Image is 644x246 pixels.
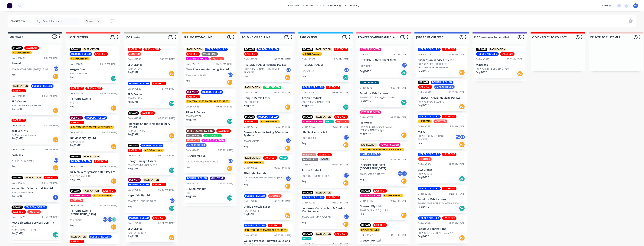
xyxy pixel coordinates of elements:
p: [PERSON_NAME] Haulage Pty Ltd [418,96,465,99]
div: x C.O.D Account [70,57,90,60]
div: LASERCUT [11,119,26,122]
p: Base Air [11,62,59,65]
div: LASERCUT [70,87,84,90]
div: Del [227,118,233,124]
div: FOLDED / ROLLED [257,115,279,119]
div: DRAWNLASERCUTx C.O.D AccountOrder #122710:00 AM [DATE]Base AirPO #BA9000R EMAIL [DATE]5.45PMMAReq.PU [10,45,60,81]
div: Order #2623 [476,58,489,61]
img: Factory [7,3,12,8]
p: Jila Water [360,121,407,125]
div: LASERCUT [500,52,515,56]
p: [PERSON_NAME] [302,63,349,66]
p: Req. [11,73,16,76]
p: SEQ Cranes [11,100,59,103]
div: DRAWN [244,115,255,119]
p: PO #PO-33806 [302,136,317,140]
div: DRAWNFOLDED / ROLLEDLASERCUTxMARKS PRICEDOrder #251006:39 AM [DATE][PERSON_NAME] Haulage Pty LtdP... [416,79,467,111]
div: 08:01 AM [DATE] [507,58,523,61]
div: LASERCUT [442,48,456,51]
div: POWDERCOATED [379,143,400,147]
div: FOLDED / ROLLEDLASERCUTxQUOTEDOrder #256407:22 AM [DATE]SEQ CranesPO #PO-1948Req.[DATE]Del [416,151,467,184]
div: FABRICATIONFOLDED / ROLLEDLASERCUTOrder #158403:57 PM [DATE]SEQ CranesPO #CANOPY ROOF BASKETSReq.... [10,83,60,115]
div: xQUOTED [210,57,224,60]
span: MA [634,4,637,7]
div: LASERCUT [11,89,26,92]
div: FOLDED / ROLLED [418,48,441,51]
div: FABRICATION [82,48,100,51]
div: FOLDED / ROLLED [431,81,453,84]
div: 06:39 AM [DATE] [449,91,465,94]
div: SANDBLASTEDOrder #276107:51 AM [DATE]Fabulous FabricationsPO #PO-1571 Blasting Mini CradleReq.[DA... [358,79,409,107]
div: Order #2762 [128,154,141,157]
div: LASERCUT [442,153,456,156]
div: LASERCUT [334,48,348,51]
div: FOLDED / ROLLEDLASERCUTOrder #219507:53 AM [DATE]Suspension Services Pty LtdPO #PO -SITRAK PUSHER... [416,46,467,77]
p: Req. [186,79,190,82]
div: x C.O.D Account [302,52,322,56]
div: DRILLING AND TAPPINGLASERCUTMACHININGOUTSOURCEDURGENT!!!!x DXF FILES ADDEDxMARKS PRICEDOrder #268... [184,128,235,173]
p: Req. [70,75,74,79]
div: 11:08 AM [DATE] [42,148,59,151]
div: MA [344,67,349,73]
div: FOLDED / ROLLED [128,82,150,85]
p: Unique Metals Laser [244,97,291,100]
div: DELIVERYFOLDED / ROLLEDLASERCUTX OUTSOURCED MATERIAL REQUIREDOrder #263107:31 AM [DATE]Alltruck B... [184,89,235,126]
div: FABRICATION [360,143,378,147]
div: Order #1191 [360,53,373,56]
div: LASERCUT [128,48,142,51]
div: LASERCUT [418,85,432,89]
div: Order #1290 [70,62,83,66]
div: 09:28 AM [DATE] [274,58,291,61]
p: PO #BRACKETS [244,140,259,143]
div: DELIVERY [70,116,83,120]
p: Fabulous Fabrications [360,92,407,95]
div: DRAWN [11,46,23,50]
p: PO #PO- Foot,[PERSON_NAME],[PERSON_NAME],Knight [360,125,407,132]
div: PU [285,75,291,81]
div: Order #2758 [244,91,257,94]
p: Req. [DATE] [11,137,23,140]
div: X OUTSOURCED MATERIAL REQUIRED [360,148,404,151]
p: PO #LH & RH PLATE [186,74,206,77]
div: MA [286,67,291,73]
p: PO #PO -SITRAK PUSHER AXLE CROSSMEMBER - SEPTEMBER [418,62,465,69]
div: POWDERCOATEDOrder #275907:43 AM [DATE]Jila WaterPO #PO- Foot,[PERSON_NAME],[PERSON_NAME],KnightRe... [358,109,409,140]
div: MA [53,158,59,163]
div: 03:28 PM [DATE] [332,91,349,94]
div: X OUTSOURCED MATERIAL REQUIRED [186,100,230,103]
div: DRAWN [476,48,487,51]
div: Del [401,70,407,76]
div: Order #1602 [302,125,315,129]
p: PO #CANOPY ROOF BASKETS [11,104,41,107]
p: Mactrans [476,63,523,66]
div: PU [111,105,117,111]
p: PO #po-lord safe plates [11,133,36,137]
div: OTHER [319,158,330,161]
div: FOLDED / ROLLED [31,84,54,88]
p: PO #PO-35336 [244,101,259,104]
div: Order #2761 [360,86,373,90]
p: Suspension Services Pty Ltd [418,59,465,62]
div: FOLDED / ROLLED [418,153,441,156]
div: LASERCUT [24,46,39,50]
div: PU [53,107,59,113]
div: DRAWNFABRICATIONFOLDED / ROLLEDLASERCUTx C.O.D AccountOrder #129009:14 AM [DATE]Keegan CoopPO #TO... [68,46,119,83]
div: AA [460,134,465,140]
div: Order #2759 [360,116,373,119]
p: Keegan Coop [70,68,117,71]
p: PO #PO-1946 [128,67,142,71]
p: Req. [70,105,74,108]
div: DRAWNFOLDED / ROLLEDLASERCUTx C.O.D AccountOrder #271912:55 PM [DATE]Boreas - Manufacturing & Vac... [242,114,293,153]
div: DRAWN [128,144,139,147]
div: PU [285,104,291,110]
div: PU [343,142,349,148]
p: Req. [DATE] [128,71,139,74]
div: DRAWN [70,155,81,158]
div: 07:31 AM [DATE] [216,105,233,108]
div: Del [401,99,407,105]
div: FABRICATIONPOWDERCOATEDX OUTSOURCED MATERIAL REQUIREDxMARKS PRICEDOrder #149902:45 PM [DATE][GEOG... [358,142,409,186]
div: LASERCUT [244,120,258,123]
div: 04:32 PM [DATE] [274,91,291,94]
div: OUTSOURCED [263,86,281,89]
p: Req. [DATE] [302,104,313,107]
